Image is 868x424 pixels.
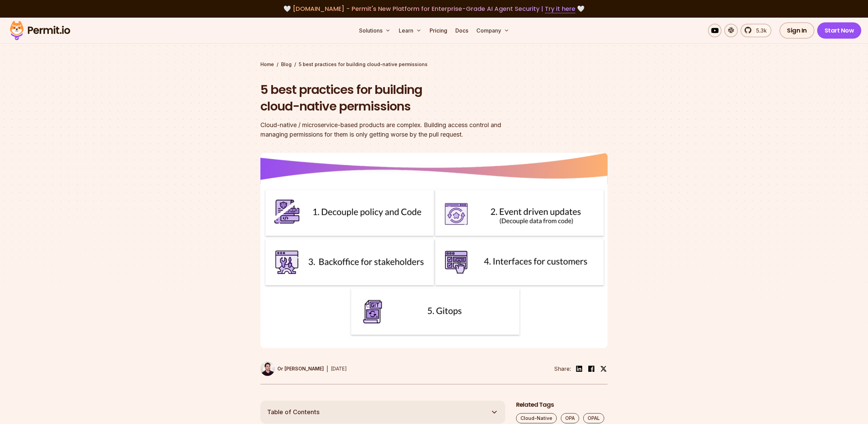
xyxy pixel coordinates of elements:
a: Docs [453,24,471,37]
img: twitter [600,365,607,372]
button: Company [474,24,512,37]
time: [DATE] [331,366,347,371]
a: 5.3k [741,24,771,37]
a: Home [260,61,274,68]
div: Cloud-native / microservice-based products are complex. Building access control and managing perm... [260,120,521,139]
a: Sign In [780,22,814,39]
button: Table of Contents [260,401,505,424]
a: Start Now [817,22,862,39]
img: facebook [587,365,595,373]
span: 5.3k [752,26,767,35]
div: 🤍 🤍 [16,4,852,14]
button: Learn [396,24,424,37]
h1: 5 best practices for building cloud-native permissions [260,81,521,115]
a: Pricing [427,24,450,37]
span: [DOMAIN_NAME] - Permit's New Platform for Enterprise-Grade AI Agent Security | [293,4,575,13]
a: Cloud-Native [516,413,557,423]
img: 5 best practices for building cloud-native permissions [260,153,608,348]
img: Or Weis [260,362,275,376]
span: Table of Contents [267,407,320,417]
li: Share: [554,365,571,373]
a: OPA [561,413,579,423]
div: / / [260,61,608,68]
a: Blog [281,61,292,68]
img: Permit logo [7,19,73,42]
a: Or [PERSON_NAME] [260,362,324,376]
img: linkedin [575,365,583,373]
div: | [327,365,328,373]
p: Or [PERSON_NAME] [277,365,324,372]
a: Try it here [545,4,575,13]
button: Solutions [356,24,393,37]
h2: Related Tags [516,401,608,409]
a: OPAL [583,413,604,423]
